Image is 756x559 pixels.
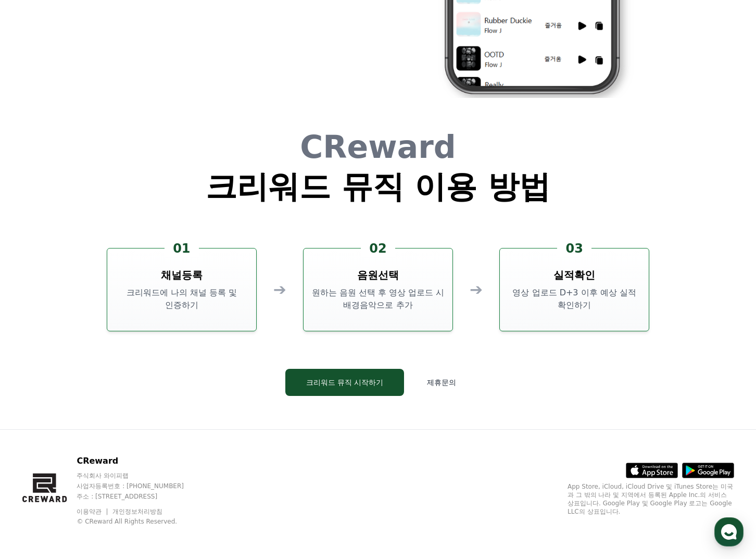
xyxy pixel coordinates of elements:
[273,280,286,299] div: ➔
[557,240,591,257] div: 03
[111,287,252,312] p: 크리워드에 나의 채널 등록 및 인증하기
[77,508,109,515] a: 이용약관
[161,346,173,354] span: 설정
[165,240,198,257] div: 01
[553,268,595,282] h3: 실적확인
[112,508,162,515] a: 개인정보처리방침
[3,330,69,356] a: 홈
[77,482,204,490] p: 사업자등록번호 : [PHONE_NUMBER]
[69,330,134,356] a: 대화
[206,171,551,202] h1: 크리워드 뮤직 이용 방법
[285,369,405,396] button: 크리워드 뮤직 시작하기
[77,471,204,480] p: 주식회사 와이피랩
[77,455,204,467] p: CReward
[33,346,39,354] span: 홈
[470,280,483,299] div: ➔
[357,268,399,282] h3: 음원선택
[361,240,395,257] div: 02
[161,268,203,282] h3: 채널등록
[95,346,108,355] span: 대화
[568,482,734,516] p: App Store, iCloud, iCloud Drive 및 iTunes Store는 미국과 그 밖의 나라 및 지역에서 등록된 Apple Inc.의 서비스 상표입니다. Goo...
[134,330,200,356] a: 설정
[308,287,448,312] p: 원하는 음원 선택 후 영상 업로드 시 배경음악으로 추가
[504,287,645,312] p: 영상 업로드 D+3 이후 예상 실적 확인하기
[77,492,204,501] p: 주소 : [STREET_ADDRESS]
[77,517,204,526] p: © CReward All Rights Reserved.
[206,131,551,163] h1: CReward
[412,369,471,396] button: 제휴문의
